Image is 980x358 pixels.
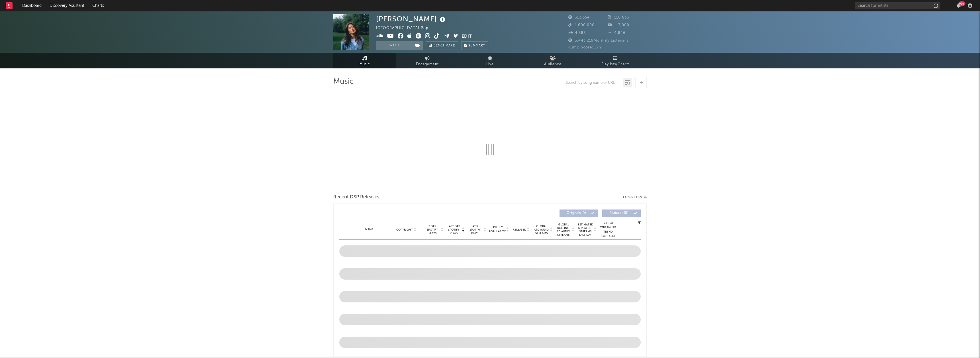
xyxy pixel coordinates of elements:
div: [PERSON_NAME] [376,14,447,24]
div: Name [351,227,388,232]
span: 113,000 [608,23,629,27]
span: 4,588 [568,31,586,35]
span: 3,443,219 Monthly Listeners [568,39,628,42]
a: Playlists/Charts [584,53,647,68]
span: Playlists/Charts [601,61,630,68]
span: Benchmark [434,42,455,49]
input: Search by song name or URL [563,81,623,85]
a: Benchmark [426,41,458,50]
span: Spotify Popularity [489,225,506,234]
span: 116,633 [608,16,629,19]
span: Released [513,228,526,231]
button: Export CSV [623,196,647,199]
span: Live [486,61,494,68]
button: Summary [461,41,488,50]
a: Live [459,53,521,68]
span: Jump Score: 83.9 [568,46,602,49]
span: Estimated % Playlist Streams Last Day [577,223,593,237]
span: Copyright [396,228,413,231]
span: Recent DSP Releases [333,194,379,201]
div: 99 + [958,1,965,6]
a: Engagement [396,53,459,68]
span: 4,846 [608,31,626,35]
button: Edit [462,33,472,40]
span: Engagement [416,61,439,68]
span: Summary [468,44,485,47]
button: Originals(0) [560,209,598,217]
span: 7 Day Spotify Plays [425,225,440,235]
span: Originals ( 0 ) [563,211,589,215]
span: 313,354 [568,16,590,19]
input: Search for artists [855,2,940,9]
button: Features(0) [602,209,641,217]
span: Global ATD Audio Streams [534,225,549,235]
a: Audience [521,53,584,68]
button: 99+ [957,3,961,8]
span: Music [360,61,370,68]
span: 1,600,000 [568,23,595,27]
a: Music [333,53,396,68]
span: Features ( 0 ) [606,211,632,215]
div: Global Streaming Trend (Last 60D) [599,221,616,238]
span: Last Day Spotify Plays [446,225,461,235]
span: Global Rolling 7D Audio Streams [556,223,571,237]
span: Audience [544,61,562,68]
span: ATD Spotify Plays [467,225,483,235]
button: Track [376,41,412,50]
div: [GEOGRAPHIC_DATA] | Pop [376,25,435,32]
